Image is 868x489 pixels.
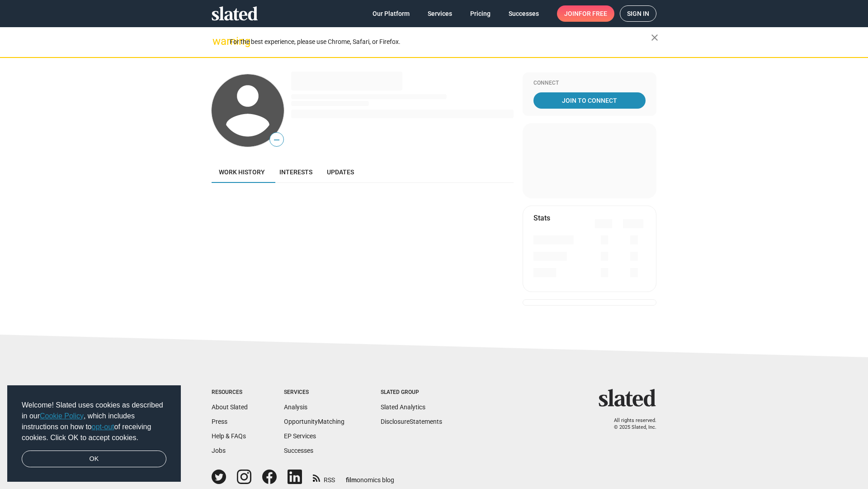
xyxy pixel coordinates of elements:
[22,451,166,468] a: dismiss cookie message
[381,389,442,396] div: Slated Group
[509,5,539,22] span: Successes
[373,5,410,22] span: Our Platform
[212,418,227,425] a: Press
[627,6,649,21] span: Sign in
[279,168,312,176] span: Interests
[320,161,361,183] a: Updates
[533,213,550,223] mat-card-title: Stats
[212,432,246,440] a: Help & FAQs
[463,5,498,22] a: Pricing
[284,418,344,425] a: OpportunityMatching
[212,447,226,454] a: Jobs
[649,32,660,43] mat-icon: close
[219,168,265,176] span: Work history
[346,476,357,484] span: film
[212,403,248,411] a: About Slated
[284,389,344,396] div: Services
[272,161,320,183] a: Interests
[501,5,546,22] a: Successes
[327,168,354,176] span: Updates
[270,134,283,146] span: —
[284,432,316,440] a: EP Services
[533,92,646,109] a: Join To Connect
[535,92,644,109] span: Join To Connect
[212,161,272,183] a: Work history
[620,5,656,22] a: Sign in
[428,5,452,22] span: Services
[346,469,394,484] a: filmonomics blog
[533,80,646,87] div: Connect
[7,385,181,482] div: cookieconsent
[381,403,425,411] a: Slated Analytics
[22,400,166,443] span: Welcome! Slated uses cookies as described in our , which includes instructions on how to of recei...
[381,418,442,425] a: DisclosureStatements
[92,423,114,431] a: opt-out
[40,412,84,420] a: Cookie Policy
[365,5,417,22] a: Our Platform
[470,5,491,22] span: Pricing
[420,5,459,22] a: Services
[564,5,607,22] span: Join
[230,36,651,48] div: For the best experience, please use Chrome, Safari, or Firefox.
[579,5,607,22] span: for free
[284,403,307,411] a: Analysis
[212,36,223,47] mat-icon: warning
[284,447,313,454] a: Successes
[557,5,614,22] a: Joinfor free
[313,470,335,484] a: RSS
[604,417,656,431] p: All rights reserved. © 2025 Slated, Inc.
[212,389,248,396] div: Resources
